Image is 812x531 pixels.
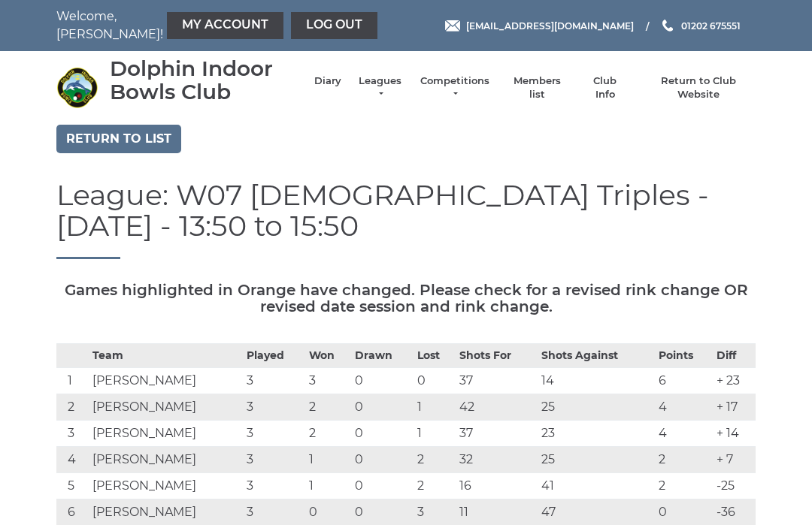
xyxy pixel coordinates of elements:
[305,421,351,447] td: 2
[351,447,414,473] td: 0
[538,447,654,473] td: 25
[243,447,305,473] td: 3
[243,344,305,368] th: Played
[89,473,243,499] td: [PERSON_NAME]
[505,74,568,101] a: Members list
[56,447,89,473] td: 4
[414,447,455,473] td: 2
[713,421,756,447] td: + 14
[243,368,305,394] td: 3
[243,473,305,499] td: 3
[655,499,714,526] td: 0
[89,499,243,526] td: [PERSON_NAME]
[655,447,714,473] td: 2
[660,19,741,33] a: Phone us 01202 675551
[305,473,351,499] td: 1
[414,421,455,447] td: 1
[351,499,414,526] td: 0
[456,394,538,421] td: 42
[56,499,89,526] td: 6
[662,20,673,32] img: Phone us
[305,447,351,473] td: 1
[89,421,243,447] td: [PERSON_NAME]
[456,344,538,368] th: Shots For
[538,368,654,394] td: 14
[414,344,455,368] th: Lost
[419,74,491,101] a: Competitions
[56,8,335,44] nav: Welcome, [PERSON_NAME]!
[110,57,299,104] div: Dolphin Indoor Bowls Club
[456,447,538,473] td: 32
[414,499,455,526] td: 3
[681,20,741,31] span: 01202 675551
[56,180,756,260] h1: League: W07 [DEMOGRAPHIC_DATA] Triples - [DATE] - 13:50 to 15:50
[655,344,714,368] th: Points
[655,421,714,447] td: 4
[713,499,756,526] td: -36
[655,394,714,421] td: 4
[583,74,627,101] a: Club Info
[89,447,243,473] td: [PERSON_NAME]
[713,473,756,499] td: -25
[466,20,634,31] span: [EMAIL_ADDRESS][DOMAIN_NAME]
[351,368,414,394] td: 0
[305,368,351,394] td: 3
[538,394,654,421] td: 25
[713,447,756,473] td: + 7
[414,473,455,499] td: 2
[314,74,341,88] a: Diary
[456,473,538,499] td: 16
[56,421,89,447] td: 3
[655,473,714,499] td: 2
[713,344,756,368] th: Diff
[56,125,181,153] a: Return to list
[351,394,414,421] td: 0
[456,499,538,526] td: 11
[305,499,351,526] td: 0
[538,473,654,499] td: 41
[456,421,538,447] td: 37
[291,12,377,39] a: Log out
[89,344,243,368] th: Team
[351,473,414,499] td: 0
[414,368,455,394] td: 0
[713,368,756,394] td: + 23
[56,394,89,421] td: 2
[538,499,654,526] td: 47
[538,421,654,447] td: 23
[445,19,634,33] a: Email [EMAIL_ADDRESS][DOMAIN_NAME]
[89,394,243,421] td: [PERSON_NAME]
[713,394,756,421] td: + 17
[305,394,351,421] td: 2
[538,344,654,368] th: Shots Against
[351,421,414,447] td: 0
[56,368,89,394] td: 1
[56,282,756,315] h5: Games highlighted in Orange have changed. Please check for a revised rink change OR revised date ...
[56,473,89,499] td: 5
[89,368,243,394] td: [PERSON_NAME]
[655,368,714,394] td: 6
[445,20,460,32] img: Email
[167,12,283,39] a: My Account
[642,74,756,101] a: Return to Club Website
[456,368,538,394] td: 37
[56,67,98,108] img: Dolphin Indoor Bowls Club
[351,344,414,368] th: Drawn
[243,394,305,421] td: 3
[356,74,404,101] a: Leagues
[243,421,305,447] td: 3
[305,344,351,368] th: Won
[243,499,305,526] td: 3
[414,394,455,421] td: 1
